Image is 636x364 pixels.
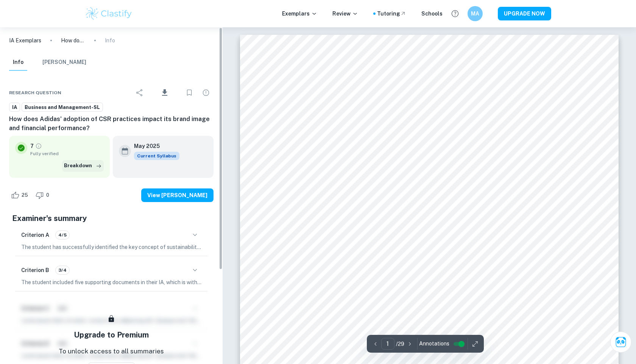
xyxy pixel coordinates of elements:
p: Info [105,36,115,45]
div: Like [9,189,32,201]
span: Annotations [419,340,449,348]
div: Dislike [34,189,53,201]
span: Current Syllabus [134,152,179,160]
button: [PERSON_NAME] [42,54,86,71]
a: Schools [421,9,443,18]
div: Report issue [198,85,214,100]
a: IA [9,103,20,112]
button: Breakdown [62,160,104,171]
span: 4/5 [56,232,69,238]
a: Tutoring [377,9,406,18]
p: The student has successfully identified the key concept of sustainability in their IA, which is c... [21,243,201,251]
div: Download [149,83,180,103]
button: View [PERSON_NAME] [141,188,214,202]
p: Exemplars [282,9,317,18]
a: Business and Management-SL [22,103,103,112]
h6: Criterion A [21,231,49,239]
div: This exemplar is based on the current syllabus. Feel free to refer to it for inspiration/ideas wh... [134,152,179,160]
a: Grade fully verified [35,143,42,149]
span: Business and Management-SL [22,104,103,111]
span: Research question [9,89,61,96]
div: Bookmark [182,85,197,100]
p: Review [332,9,358,18]
h6: How does Adidas' adoption of CSR practices impact its brand image and financial performance? [9,115,214,133]
button: Info [9,54,27,71]
p: To unlock access to all summaries [59,347,164,356]
h5: Examiner's summary [12,213,210,224]
h6: Criterion B [21,266,49,274]
span: IA [9,104,20,111]
h6: MA [471,9,480,18]
p: 7 [30,142,34,150]
button: Help and Feedback [449,7,461,20]
span: 0 [42,191,53,199]
p: How does Adidas' adoption of CSR practices impact its brand image and financial performance? [61,36,85,45]
button: UPGRADE NOW [498,7,551,20]
img: Clastify logo [85,6,133,21]
p: / 29 [396,340,404,348]
a: IA Exemplars [9,36,41,45]
h5: Upgrade to Premium [74,329,149,341]
p: The student included five supporting documents in their IA, which is within the required range an... [21,278,201,286]
span: 3/4 [56,267,69,274]
span: 25 [17,191,32,199]
div: Share [132,85,147,100]
h6: May 2025 [134,142,173,150]
button: Ask Clai [610,331,631,353]
button: MA [468,6,483,21]
span: Fully verified [30,150,104,157]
